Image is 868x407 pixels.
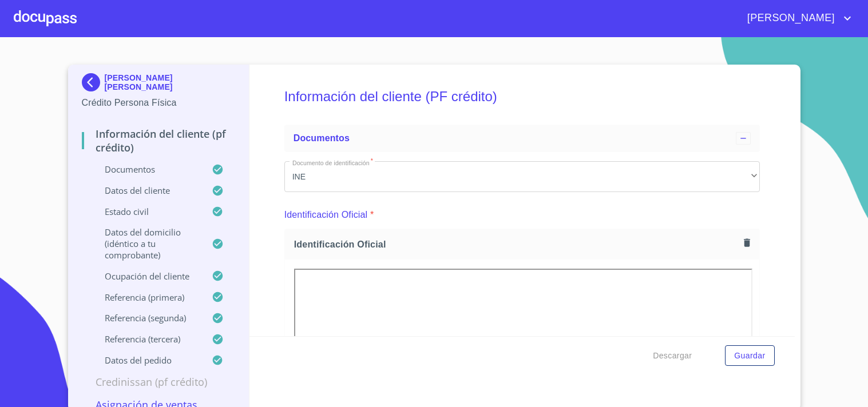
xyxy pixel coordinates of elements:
[82,375,236,389] p: Credinissan (PF crédito)
[284,125,760,152] div: Documentos
[105,73,236,91] p: [PERSON_NAME] [PERSON_NAME]
[82,354,212,366] p: Datos del pedido
[284,208,368,222] p: Identificación Oficial
[734,349,765,363] span: Guardar
[82,185,212,196] p: Datos del cliente
[725,345,774,366] button: Guardar
[294,133,350,143] span: Documentos
[739,9,854,27] button: account of current user
[82,312,212,324] p: Referencia (segunda)
[82,270,212,282] p: Ocupación del Cliente
[82,226,212,261] p: Datos del domicilio (idéntico a tu comprobante)
[284,161,760,192] div: INE
[82,206,212,217] p: Estado Civil
[82,73,236,96] div: [PERSON_NAME] [PERSON_NAME]
[82,73,105,91] img: Docupass spot blue
[294,238,739,250] span: Identificación Oficial
[82,96,236,110] p: Crédito Persona Física
[82,127,236,154] p: Información del cliente (PF crédito)
[284,73,760,120] h5: Información del cliente (PF crédito)
[82,163,212,175] p: Documentos
[739,9,841,27] span: [PERSON_NAME]
[82,333,212,345] p: Referencia (tercera)
[82,292,212,303] p: Referencia (primera)
[648,345,696,366] button: Descargar
[653,349,692,363] span: Descargar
